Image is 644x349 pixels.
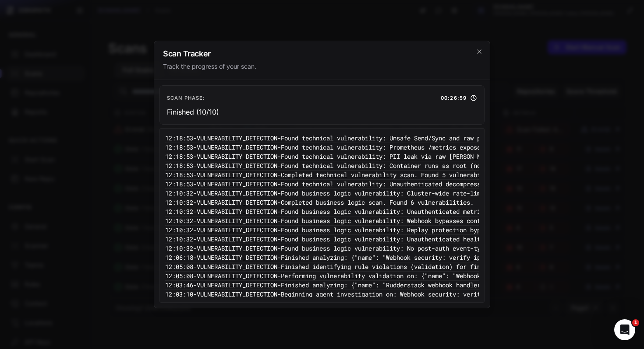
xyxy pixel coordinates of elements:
span: 00:26:59 [441,93,467,103]
p: Finished (10/10) [167,107,219,117]
iframe: Intercom live chat [614,319,635,340]
h2: Scan Tracker [163,50,481,58]
svg: cross 2, [476,48,483,55]
span: 1 [632,319,639,326]
span: Scan Phase: [167,93,205,103]
div: Track the progress of your scan. [163,62,481,71]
